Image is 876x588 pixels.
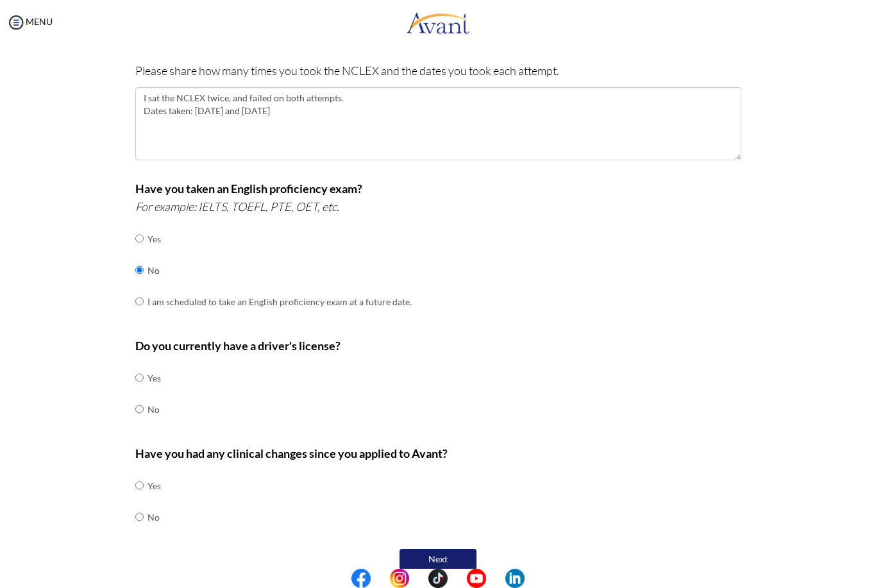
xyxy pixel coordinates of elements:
img: blank.png [409,569,428,588]
td: I am scheduled to take an English proficiency exam at a future date. [147,286,412,317]
img: blank.png [486,569,505,588]
a: MENU [6,16,53,27]
img: blank.png [448,569,467,588]
td: No [147,255,412,286]
img: yt.png [467,569,486,588]
img: tt.png [428,569,448,588]
td: Yes [147,470,161,501]
td: No [147,501,161,533]
b: Have you had any clinical changes since you applied to Avant? [135,446,448,460]
td: Yes [147,362,161,394]
b: Do you currently have a driver's license? [135,339,341,353]
p: Please share how many times you took the NCLEX and the dates you took each attempt. [135,62,741,80]
img: icon-menu.png [6,13,26,32]
b: Have you taken an English proficiency exam? [135,181,362,196]
img: fb.png [351,569,371,588]
td: Yes [147,223,412,255]
button: Next [400,549,476,569]
img: blank.png [371,569,390,588]
img: li.png [505,569,525,588]
i: For example: IELTS, TOEFL, PTE, OET, etc. [135,199,339,214]
img: in.png [390,569,409,588]
img: logo.png [406,3,470,42]
td: No [147,394,161,425]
